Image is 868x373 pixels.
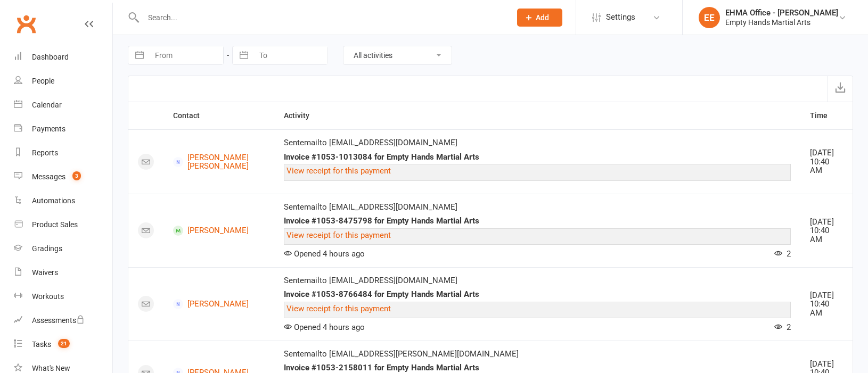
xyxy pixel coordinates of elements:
[774,322,791,332] span: 2
[14,213,112,237] a: Product Sales
[14,237,112,261] a: Gradings
[284,202,457,212] span: Sent email to [EMAIL_ADDRESS][DOMAIN_NAME]
[32,101,62,109] div: Calendar
[284,138,457,147] span: Sent email to [EMAIL_ADDRESS][DOMAIN_NAME]
[173,299,265,309] a: [PERSON_NAME]
[517,9,562,27] button: Add
[606,5,635,29] span: Settings
[286,304,391,313] a: View receipt for this payment
[286,230,391,240] a: View receipt for this payment
[699,7,720,28] div: EE
[253,46,327,64] input: To
[284,153,791,162] div: Invoice #1053-1013084 for Empty Hands Martial Arts
[286,166,391,176] a: View receipt for this payment
[32,196,75,205] div: Automations
[725,8,838,18] div: EHMA Office - [PERSON_NAME]
[284,349,519,359] span: Sent email to [EMAIL_ADDRESS][PERSON_NAME][DOMAIN_NAME]
[284,363,791,372] div: Invoice #1053-2158011 for Empty Hands Martial Arts
[14,165,112,189] a: Messages 3
[32,172,65,181] div: Messages
[284,322,365,332] span: Opened 4 hours ago
[14,117,112,141] a: Payments
[284,249,365,259] span: Opened 4 hours ago
[14,309,112,333] a: Assessments
[173,226,265,236] a: [PERSON_NAME]
[32,77,54,85] div: People
[163,102,274,129] th: Contact
[14,261,112,285] a: Waivers
[14,93,112,117] a: Calendar
[58,339,70,348] span: 21
[284,290,791,299] div: Invoice #1053-8766484 for Empty Hands Martial Arts
[14,189,112,213] a: Automations
[14,69,112,93] a: People
[14,45,112,69] a: Dashboard
[14,333,112,357] a: Tasks 21
[32,340,51,349] div: Tasks
[536,13,549,22] span: Add
[774,249,791,259] span: 2
[32,292,64,301] div: Workouts
[274,102,800,129] th: Activity
[13,11,39,37] a: Clubworx
[140,10,503,25] input: Search...
[32,125,65,133] div: Payments
[32,316,85,325] div: Assessments
[810,218,843,244] div: [DATE] 10:40 AM
[32,244,62,253] div: Gradings
[810,148,843,175] div: [DATE] 10:40 AM
[173,153,265,171] a: [PERSON_NAME] [PERSON_NAME]
[284,217,791,226] div: Invoice #1053-8475798 for Empty Hands Martial Arts
[32,220,78,229] div: Product Sales
[810,291,843,318] div: [DATE] 10:40 AM
[32,148,58,157] div: Reports
[32,364,70,372] div: What's New
[32,268,58,277] div: Waivers
[800,102,853,129] th: Time
[149,46,223,64] input: From
[72,171,81,180] span: 3
[284,276,457,285] span: Sent email to [EMAIL_ADDRESS][DOMAIN_NAME]
[14,141,112,165] a: Reports
[14,285,112,309] a: Workouts
[725,18,838,27] div: Empty Hands Martial Arts
[32,53,69,61] div: Dashboard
